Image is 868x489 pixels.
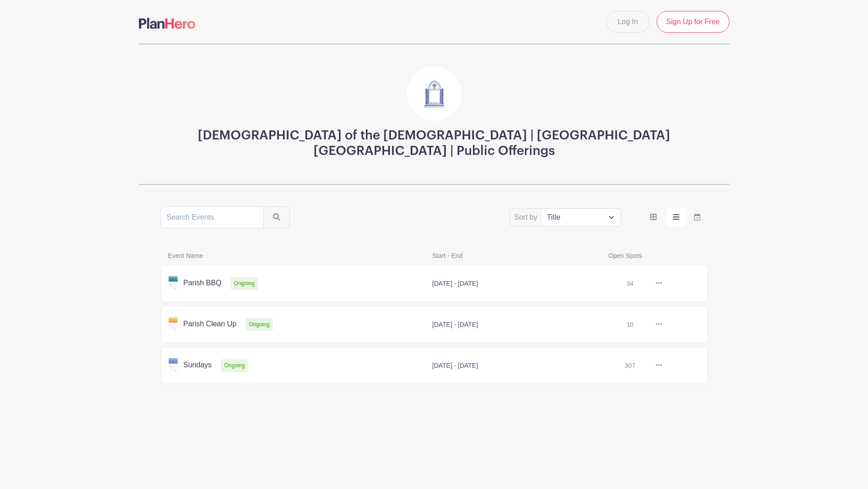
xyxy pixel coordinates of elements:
span: Event Name [163,250,427,261]
img: Doors3.jpg [407,66,462,121]
a: Sign Up for Free [657,11,729,33]
label: Sort by [514,212,540,223]
span: Open Spots [603,250,691,261]
div: order and view [643,208,708,226]
h3: [DEMOGRAPHIC_DATA] of the [DEMOGRAPHIC_DATA] | [GEOGRAPHIC_DATA] [GEOGRAPHIC_DATA] | Public Offer... [161,128,708,159]
img: logo-507f7623f17ff9eddc593b1ce0a138ce2505c220e1c5a4e2b4648c50719b7d32.svg [139,18,195,29]
input: Search Events [161,206,264,228]
a: Log In [606,11,649,33]
span: Start - End [427,250,603,261]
